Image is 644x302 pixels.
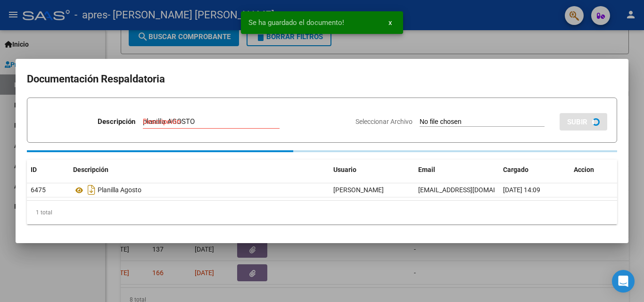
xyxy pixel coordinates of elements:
span: ID [31,166,37,173]
datatable-header-cell: Cargado [499,160,570,180]
datatable-header-cell: Email [414,160,499,180]
div: 1 total [27,201,617,224]
span: [DATE] 14:09 [503,186,540,194]
i: Descargar documento [85,182,98,197]
span: [EMAIL_ADDRESS][DOMAIN_NAME] [418,186,523,194]
button: SUBIR [560,113,607,131]
datatable-header-cell: ID [27,160,69,180]
span: Email [418,166,435,173]
span: 6475 [31,186,46,194]
span: Cargado [503,166,528,173]
h2: Documentación Respaldatoria [27,70,617,88]
datatable-header-cell: Descripción [69,160,330,180]
span: Descripción [73,166,108,173]
p: Descripción [98,116,135,127]
span: x [388,18,392,27]
span: SUBIR [567,118,587,126]
span: Seleccionar Archivo [355,118,413,125]
div: Open Intercom Messenger [612,270,635,293]
datatable-header-cell: Accion [570,160,617,180]
span: [PERSON_NAME] [333,186,384,194]
span: Accion [574,166,594,173]
div: Planilla Agosto [73,182,326,197]
datatable-header-cell: Usuario [330,160,414,180]
span: Usuario [333,166,356,173]
span: Se ha guardado el documento! [248,18,344,27]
